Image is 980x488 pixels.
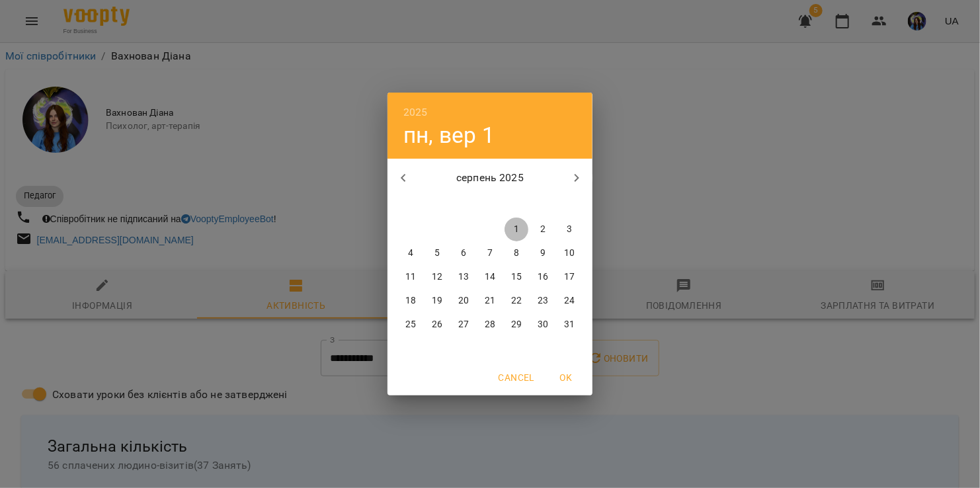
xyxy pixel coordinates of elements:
[531,198,555,211] span: сб
[557,265,581,289] button: 17
[505,265,528,289] button: 15
[493,366,540,389] button: Cancel
[485,294,495,307] p: 21
[478,265,502,289] button: 14
[564,270,575,284] p: 17
[557,198,581,211] span: нд
[531,313,555,337] button: 30
[478,313,502,337] button: 28
[550,370,582,386] span: OK
[399,313,423,337] button: 25
[557,218,581,241] button: 3
[564,294,575,307] p: 24
[511,318,522,331] p: 29
[514,247,519,260] p: 8
[478,241,502,265] button: 7
[425,289,449,313] button: 19
[531,289,555,313] button: 23
[499,370,534,386] span: Cancel
[461,247,466,260] p: 6
[531,218,555,241] button: 2
[540,247,546,260] p: 9
[399,289,423,313] button: 18
[452,265,475,289] button: 13
[557,241,581,265] button: 10
[408,247,413,260] p: 4
[514,223,519,236] p: 1
[505,218,528,241] button: 1
[405,270,416,284] p: 11
[478,198,502,211] span: чт
[538,294,548,307] p: 23
[458,270,469,284] p: 13
[478,289,502,313] button: 21
[419,170,561,186] p: серпень 2025
[403,122,495,149] button: пн, вер 1
[425,241,449,265] button: 5
[452,289,475,313] button: 20
[564,318,575,331] p: 31
[538,270,548,284] p: 16
[458,294,469,307] p: 20
[405,294,416,307] p: 18
[557,313,581,337] button: 31
[432,318,442,331] p: 26
[505,313,528,337] button: 29
[511,270,522,284] p: 15
[485,270,495,284] p: 14
[485,318,495,331] p: 28
[425,198,449,211] span: вт
[432,270,442,284] p: 12
[505,241,528,265] button: 8
[531,241,555,265] button: 9
[545,366,587,389] button: OK
[458,318,469,331] p: 27
[505,289,528,313] button: 22
[425,313,449,337] button: 26
[399,198,423,211] span: пн
[405,318,416,331] p: 25
[403,103,428,122] button: 2025
[540,223,546,236] p: 2
[531,265,555,289] button: 16
[487,247,493,260] p: 7
[432,294,442,307] p: 19
[567,223,572,236] p: 3
[399,241,423,265] button: 4
[434,247,440,260] p: 5
[399,265,423,289] button: 11
[538,318,548,331] p: 30
[505,198,528,211] span: пт
[452,198,475,211] span: ср
[557,289,581,313] button: 24
[452,313,475,337] button: 27
[511,294,522,307] p: 22
[452,241,475,265] button: 6
[564,247,575,260] p: 10
[425,265,449,289] button: 12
